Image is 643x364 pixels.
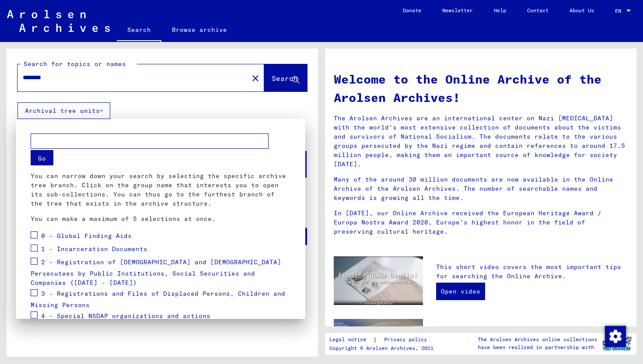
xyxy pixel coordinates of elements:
span: 1 - Incarceration Documents [41,245,147,253]
span: 3 - Registrations and Files of Displaced Persons, Children and Missing Persons [31,290,285,309]
span: 4 - Special NSDAP organizations and actions [41,312,210,320]
span: 0 - Global Finding Aids [41,232,132,240]
p: You can narrow down your search by selecting the specific archive tree branch. Click on the group... [31,171,290,208]
img: Change consent [605,326,626,347]
span: 2 - Registration of [DEMOGRAPHIC_DATA] and [DEMOGRAPHIC_DATA] Persecutees by Public Institutions,... [31,258,281,287]
button: Go [31,150,53,165]
p: You can make a maximum of 5 selections at once. [31,214,290,224]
